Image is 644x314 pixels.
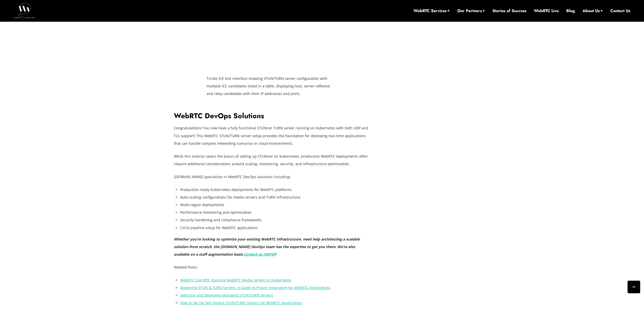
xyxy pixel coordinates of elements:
[174,174,290,179] em: [DOMAIN_NAME] specializes in WebRTC DevOps solutions including:
[14,3,35,18] img: WebRTC.ventures
[180,224,369,232] li: CI/CD pipeline setup for WebRTC applications
[583,8,603,14] a: About Us
[180,209,369,216] li: Performance monitoring and optimization
[174,112,369,120] h2: WebRTC DevOps Solutions
[180,201,369,209] li: Multi-region deployments
[492,8,526,14] a: Stories of Success
[534,8,559,14] a: WebRTC Live
[244,252,275,257] a: Contact us [DATE]
[610,8,630,14] a: Contact Us
[180,285,330,290] a: Mastering STUN & TURN Servers: A Guide to Proper Integration for WebRTC Applications
[180,293,273,298] a: Selecting and Deploying Managed STUN/TURN Servers
[174,124,369,147] p: Congratulations! You now have a fully functional STUNner TURN server running on Kubernetes with b...
[174,263,369,271] p: Related Posts:
[180,186,369,194] li: Production-ready Kubernetes deployments for WebRTC platforms
[413,8,450,14] a: WebRTC Services
[180,216,369,224] li: Security hardening and compliance frameworks
[457,8,485,14] a: Our Partners
[566,8,575,14] a: Blog
[180,194,369,201] li: Auto-scaling configurations for media servers and TURN infrastructure
[206,75,336,98] figcaption: Trickle ICE test interface showing STUN/TURN server configuration with multiple ICE candidates li...
[180,278,291,282] a: WebRTC Live #99: Running WebRTC Media Servers in Kubernetes
[174,153,369,168] p: While this tutorial covers the basics of setting up STUNner on Kubernetes, production WebRTC depl...
[174,237,360,257] em: Whether you’re looking to optimize your existing WebRTC infrastructure, need help architecting a ...
[180,300,302,305] a: How to Set Up Self-Hosted STUN/TURN Servers for WebRTC Applications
